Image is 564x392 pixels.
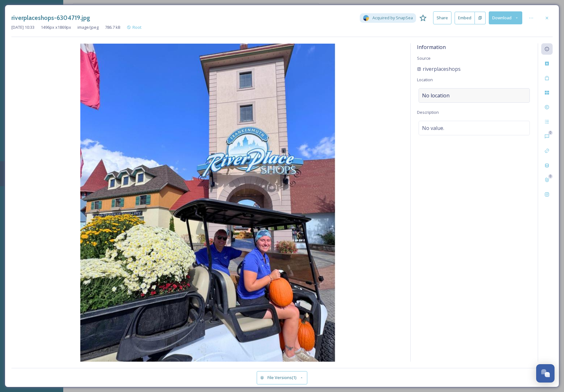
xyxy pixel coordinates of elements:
[11,44,404,362] img: cebcf5c6-f08b-4e04-9d73-3e7df44bfda7.jpg
[132,24,142,30] span: Root
[417,109,439,115] span: Description
[257,371,307,384] button: File Versions(1)
[77,24,99,30] span: image/jpeg
[422,124,444,132] span: No value.
[455,12,475,24] button: Embed
[11,24,34,30] span: [DATE] 10:33
[536,364,555,383] button: Open Chat
[11,13,90,22] h3: riverplaceshops-6304719.jpg
[548,131,553,135] div: 0
[548,174,553,179] div: 0
[105,24,120,30] span: 786.7 kB
[433,11,451,24] button: Share
[417,44,446,51] span: Information
[41,24,71,30] span: 1496 px x 1869 px
[422,92,450,99] span: No location
[423,65,461,73] span: riverplaceshops
[417,55,431,61] span: Source
[372,15,413,21] span: Acquired by SnapSea
[417,77,433,83] span: Location
[489,11,522,24] button: Download
[417,65,461,73] a: riverplaceshops
[363,15,369,21] img: snapsea-logo.png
